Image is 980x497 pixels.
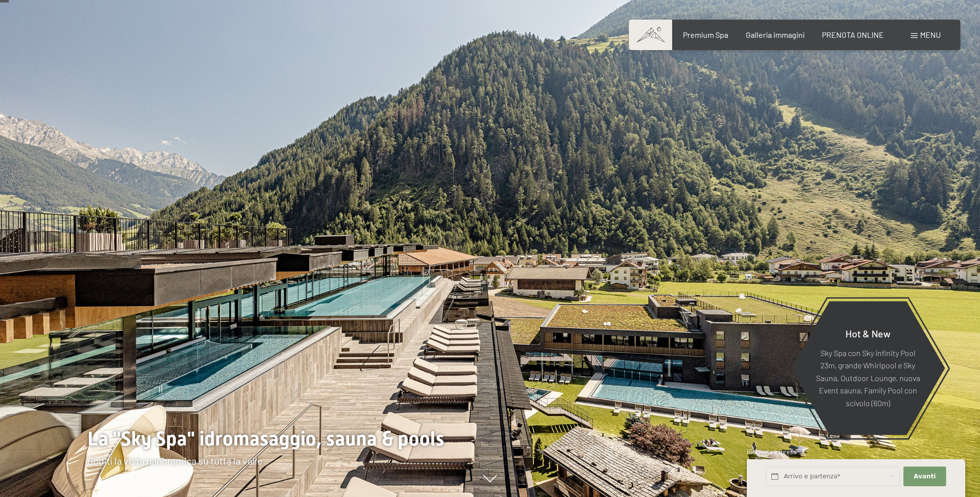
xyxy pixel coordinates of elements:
[747,448,796,456] span: Richiesta express
[822,30,884,39] a: PRENOTA ONLINE
[790,301,946,436] a: Hot & New Sky Spa con Sky infinity Pool 23m, grande Whirlpool e Sky Sauna, Outdoor Lounge, nuova ...
[683,30,728,39] a: Premium Spa
[914,472,936,481] span: Avanti
[815,346,921,409] p: Sky Spa con Sky infinity Pool 23m, grande Whirlpool e Sky Sauna, Outdoor Lounge, nuova Event saun...
[903,467,946,487] button: Avanti
[920,30,941,39] span: Menu
[845,327,891,339] span: Hot & New
[746,30,805,39] a: Galleria immagini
